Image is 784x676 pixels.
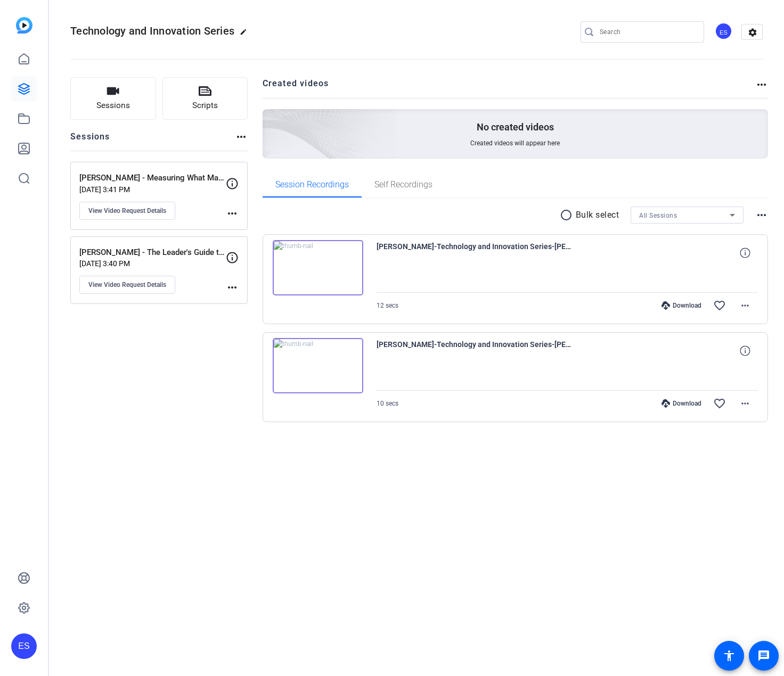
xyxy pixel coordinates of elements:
[235,130,248,143] mat-icon: more_horiz
[470,139,560,147] span: Created videos will appear here
[713,397,726,410] mat-icon: favorite_border
[656,301,707,310] div: Download
[600,26,696,38] input: Search
[374,180,432,189] span: Self Recordings
[739,299,752,312] mat-icon: more_horiz
[377,400,398,407] span: 10 secs
[273,338,363,393] img: thumb-nail
[143,4,397,235] img: Creted videos background
[377,302,398,309] span: 12 secs
[79,276,175,294] button: View Video Request Details
[226,281,239,294] mat-icon: more_horiz
[715,22,733,41] ngx-avatar: Emily Scheiderer
[273,240,363,295] img: thumb-nail
[79,172,226,184] p: [PERSON_NAME] - Measuring What Matters with AI
[79,259,226,268] p: [DATE] 3:40 PM
[755,209,768,221] mat-icon: more_horiz
[11,633,37,659] div: ES
[656,399,707,408] div: Download
[70,24,234,37] span: Technology and Innovation Series
[79,246,226,259] p: [PERSON_NAME] - The Leader's Guide to AI Governance
[70,77,156,120] button: Sessions
[79,185,226,194] p: [DATE] 3:41 PM
[576,209,619,221] p: Bulk select
[477,121,554,134] p: No created videos
[16,17,32,34] img: blue-gradient.svg
[560,209,576,221] mat-icon: radio_button_unchecked
[240,28,252,41] mat-icon: edit
[96,100,130,112] span: Sessions
[377,240,574,266] span: [PERSON_NAME]-Technology and Innovation Series-[PERSON_NAME] - Measuring What Matters with AI-175...
[162,77,248,120] button: Scripts
[275,180,349,189] span: Session Recordings
[79,202,175,220] button: View Video Request Details
[263,77,756,98] h2: Created videos
[713,299,726,312] mat-icon: favorite_border
[226,207,239,220] mat-icon: more_horiz
[755,78,768,91] mat-icon: more_horiz
[70,130,110,151] h2: Sessions
[192,100,218,112] span: Scripts
[88,281,166,289] span: View Video Request Details
[739,397,752,410] mat-icon: more_horiz
[723,649,736,662] mat-icon: accessibility
[88,207,166,215] span: View Video Request Details
[757,649,770,662] mat-icon: message
[377,338,574,364] span: [PERSON_NAME]-Technology and Innovation Series-[PERSON_NAME] - Measuring What Matters with AI-175...
[742,24,763,40] mat-icon: settings
[639,212,677,219] span: All Sessions
[715,22,732,40] div: ES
